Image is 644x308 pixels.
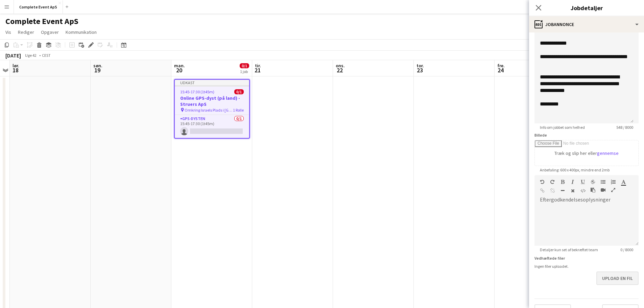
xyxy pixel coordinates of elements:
[15,28,37,37] a: Rediger
[240,63,249,68] span: 0/1
[534,264,639,269] div: Ingen filer uploadet.
[560,188,565,193] button: Vandret linje
[5,52,21,59] div: [DATE]
[416,63,424,69] span: tor.
[580,188,585,193] button: HTML-kode
[534,256,565,261] label: Vedhæftede filer
[93,63,102,69] span: søn.
[591,187,595,193] button: Sæt ind som almindelig tekst
[233,108,244,113] span: 1 Rolle
[336,63,345,69] span: ons.
[496,66,505,74] span: 24
[570,188,575,193] button: Ryd formatering
[534,167,615,172] span: Anbefaling: 600 x 400px, mindre end 2mb
[14,0,63,14] button: Complete Event ApS
[22,53,39,58] span: Uge 42
[601,187,605,193] button: Indsæt video
[3,28,14,37] a: Vis
[497,63,505,69] span: fre.
[5,29,11,35] span: Vis
[611,125,639,130] span: 548 / 8000
[234,89,244,94] span: 0/1
[18,29,34,35] span: Rediger
[174,79,250,139] app-job-card: Udkast15:45-17:30 (1t45m)0/1Online GPS-dyst (på land) - Struers ApS Omkring Israels Plads i [GEOG...
[596,271,639,285] button: Upload en fil
[173,66,185,74] span: 20
[174,63,185,69] span: man.
[63,28,99,37] a: Kommunikation
[540,179,545,185] button: Fortryd
[66,29,97,35] span: Kommunikation
[41,29,59,35] span: Opgaver
[240,69,249,74] div: 1 job
[175,95,249,107] h3: Online GPS-dyst (på land) - Struers ApS
[529,3,644,12] h3: Jobdetaljer
[611,187,616,193] button: Fuld skærm
[560,179,565,185] button: Fed
[335,66,345,74] span: 22
[38,28,62,37] a: Opgaver
[534,247,603,252] span: Detaljer kun set af bekræftet team
[5,16,78,26] h1: Complete Event ApS
[175,115,249,138] app-card-role: GPS-dysten0/115:45-17:30 (1t45m)
[180,89,214,94] span: 15:45-17:30 (1t45m)
[175,80,249,85] div: Udkast
[529,16,644,32] div: Jobannonce
[254,66,261,74] span: 21
[42,53,51,58] div: CEST
[255,63,261,69] span: tir.
[611,179,616,185] button: Ordnet liste
[534,125,590,130] span: Info om jobbet som helhed
[621,179,626,185] button: Tekstfarve
[550,179,555,185] button: Gentag
[615,247,639,252] span: 0 / 8000
[580,179,585,185] button: Understregning
[601,179,605,185] button: Uordnet liste
[13,63,19,69] span: lør.
[591,179,595,185] button: Gennemstreget
[570,179,575,185] button: Kursiv
[415,66,424,74] span: 23
[92,66,102,74] span: 19
[11,66,19,74] span: 18
[185,108,233,113] span: Omkring Israels Plads i [GEOGRAPHIC_DATA]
